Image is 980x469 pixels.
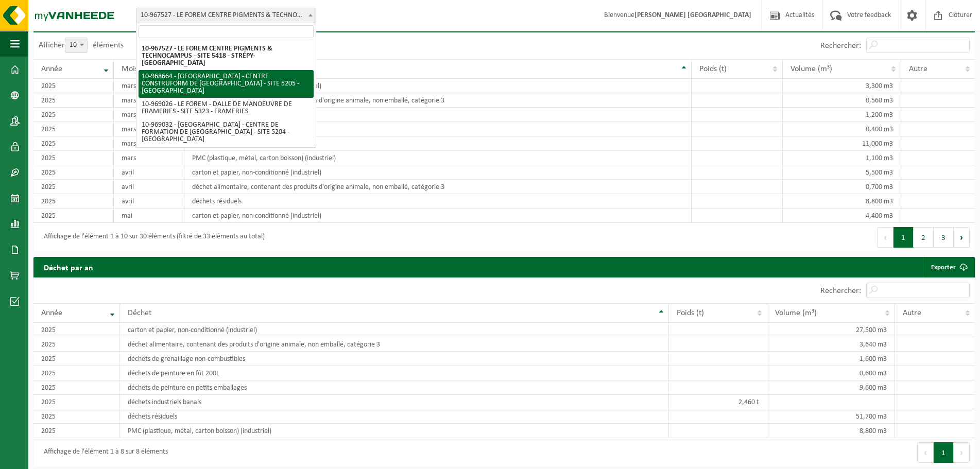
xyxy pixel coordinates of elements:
td: 8,800 m3 [767,424,895,438]
label: Rechercher: [820,42,861,50]
strong: [PERSON_NAME] [GEOGRAPHIC_DATA] [634,11,751,19]
label: Afficher éléments [39,41,124,49]
td: déchet alimentaire, contenant des produits d'origine animale, non emballé, catégorie 3 [184,93,692,108]
li: 10-969026 - LE FOREM - DALLE DE MANOEUVRE DE FRAMERIES - SITE 5323 - FRAMERIES [139,98,314,118]
td: 2,460 t [669,395,768,409]
td: 1,100 m3 [783,151,901,165]
td: déchets de peinture en petits emballages [120,380,668,395]
td: 1,200 m3 [783,108,901,122]
td: 2025 [33,136,114,151]
span: Année [41,309,62,317]
button: Previous [917,442,934,463]
button: 2 [914,227,934,248]
button: Previous [877,227,893,248]
span: Année [41,65,62,73]
td: mars [114,122,184,136]
button: 3 [934,227,954,248]
td: déchets de grenaillage non-combustibles [184,108,692,122]
td: 2025 [33,323,120,337]
td: mars [114,79,184,93]
td: 0,700 m3 [783,180,901,194]
td: PMC (plastique, métal, carton boisson) (industriel) [120,424,668,438]
td: carton et papier, non-conditionné (industriel) [184,79,692,93]
span: 10-967527 - LE FOREM CENTRE PIGMENTS & TECHNOCAMPUS - SITE 5418 - STRÉPY-BRACQUEGNIES [136,8,316,23]
td: 8,800 m3 [783,194,901,209]
td: mars [114,136,184,151]
td: 2025 [33,165,114,180]
td: mars [114,151,184,165]
td: déchets résiduels [120,409,668,424]
td: avril [114,194,184,209]
button: Next [954,442,970,463]
button: Next [954,227,970,248]
td: 3,640 m3 [767,337,895,352]
td: 2025 [33,366,120,380]
span: Autre [909,65,927,73]
button: 1 [893,227,914,248]
td: déchets résiduels [184,136,692,151]
td: déchets de grenaillage non-combustibles [120,352,668,366]
span: Déchet [128,309,151,317]
td: déchets de peinture en fût 200L [120,366,668,380]
td: PMC (plastique, métal, carton boisson) (industriel) [184,151,692,165]
td: 11,000 m3 [783,136,901,151]
li: 10-969032 - [GEOGRAPHIC_DATA] - CENTRE DE FORMATION DE [GEOGRAPHIC_DATA] - SITE 5204 - [GEOGRAPHI... [139,118,314,146]
td: 2025 [33,93,114,108]
td: déchets industriels banals [120,395,668,409]
span: 10 [65,38,87,53]
li: 10-967527 - LE FOREM CENTRE PIGMENTS & TECHNOCAMPUS - SITE 5418 - STRÉPY-[GEOGRAPHIC_DATA] [139,42,314,70]
td: 2025 [33,337,120,352]
td: mars [114,108,184,122]
td: 2025 [33,424,120,438]
td: 1,600 m3 [767,352,895,366]
td: 2025 [33,79,114,93]
td: 2025 [33,194,114,209]
td: carton et papier, non-conditionné (industriel) [184,165,692,180]
td: 27,500 m3 [767,323,895,337]
td: 4,400 m3 [783,209,901,223]
td: 3,300 m3 [783,79,901,93]
td: 0,600 m3 [767,366,895,380]
td: 2025 [33,209,114,223]
label: Rechercher: [820,287,861,295]
td: 2025 [33,122,114,136]
td: 2025 [33,395,120,409]
button: 1 [934,442,954,463]
td: 2025 [33,409,120,424]
td: mai [114,209,184,223]
span: Poids (t) [699,65,727,73]
td: 2025 [33,180,114,194]
td: carton et papier, non-conditionné (industriel) [120,323,668,337]
td: déchet alimentaire, contenant des produits d'origine animale, non emballé, catégorie 3 [184,180,692,194]
li: 10-968664 - [GEOGRAPHIC_DATA] - CENTRE CONSTRUFORM DE [GEOGRAPHIC_DATA] - SITE 5205 - [GEOGRAPHIC... [139,70,314,98]
td: 0,560 m3 [783,93,901,108]
span: Autre [903,309,921,317]
span: Volume (m³) [790,65,832,73]
td: déchets résiduels [184,194,692,209]
td: 5,500 m3 [783,165,901,180]
td: 2025 [33,151,114,165]
span: Volume (m³) [775,309,817,317]
td: avril [114,165,184,180]
td: 0,400 m3 [783,122,901,136]
a: Exporter [923,257,974,277]
td: mars [114,93,184,108]
span: Poids (t) [677,309,704,317]
span: 10-967527 - LE FOREM CENTRE PIGMENTS & TECHNOCAMPUS - SITE 5418 - STRÉPY-BRACQUEGNIES [136,8,316,23]
h2: Déchet par an [33,257,104,277]
td: carton et papier, non-conditionné (industriel) [184,209,692,223]
span: Mois [122,65,138,73]
td: 2025 [33,352,120,366]
td: 9,600 m3 [767,380,895,395]
td: déchet alimentaire, contenant des produits d'origine animale, non emballé, catégorie 3 [120,337,668,352]
td: 2025 [33,380,120,395]
td: déchets de peinture en fût 200L [184,122,692,136]
td: 51,700 m3 [767,409,895,424]
div: Affichage de l'élément 1 à 8 sur 8 éléments [39,443,168,462]
td: avril [114,180,184,194]
td: 2025 [33,108,114,122]
div: Affichage de l'élément 1 à 10 sur 30 éléments (filtré de 33 éléments au total) [39,228,265,247]
span: 10 [65,38,88,53]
